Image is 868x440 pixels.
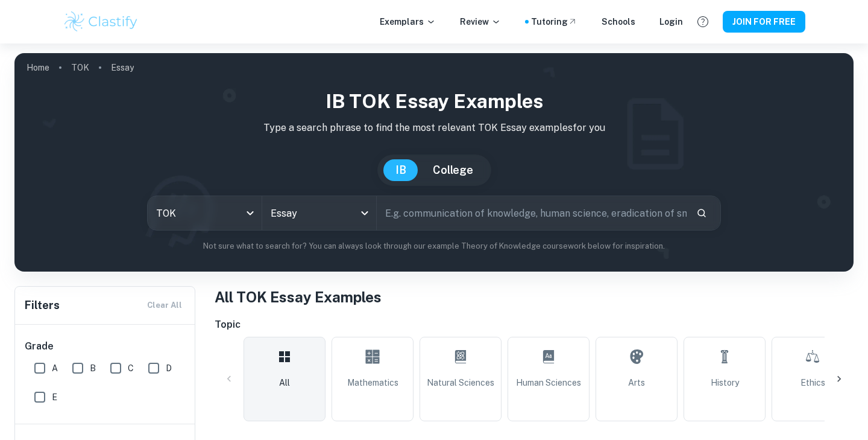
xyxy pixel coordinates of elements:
div: TOK [148,196,262,230]
span: C [128,362,134,375]
span: Ethics [800,376,825,389]
p: Type a search phrase to find the most relevant TOK Essay examples for you [24,121,844,135]
div: Essay [262,196,376,230]
a: Tutoring [531,15,577,28]
span: B [90,362,96,375]
a: Home [27,59,49,76]
p: Review [460,15,501,28]
p: Exemplars [380,15,436,28]
a: Schools [602,15,635,28]
span: E [52,391,57,404]
button: IB [383,159,418,181]
input: E.g. communication of knowledge, human science, eradication of smallpox... [377,196,687,230]
span: Mathematics [347,376,398,389]
img: Clastify logo [63,10,139,34]
span: History [711,376,739,389]
button: Search [691,203,712,223]
h6: Grade [25,339,186,354]
h6: Filters [25,297,60,314]
h1: All TOK Essay Examples [215,286,854,308]
span: A [52,362,58,375]
span: D [166,362,172,375]
span: All [279,376,290,389]
p: Essay [111,61,134,74]
span: Human Sciences [516,376,581,389]
span: Arts [628,376,645,389]
h1: IB TOK Essay examples [24,87,844,116]
button: Help and Feedback [693,11,713,32]
a: TOK [71,59,89,76]
span: Natural Sciences [427,376,494,389]
img: profile cover [14,53,854,272]
button: JOIN FOR FREE [723,11,805,33]
button: College [421,159,485,181]
a: Login [659,15,683,28]
h6: Topic [215,317,854,332]
p: Not sure what to search for? You can always look through our example Theory of Knowledge coursewo... [24,240,844,252]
